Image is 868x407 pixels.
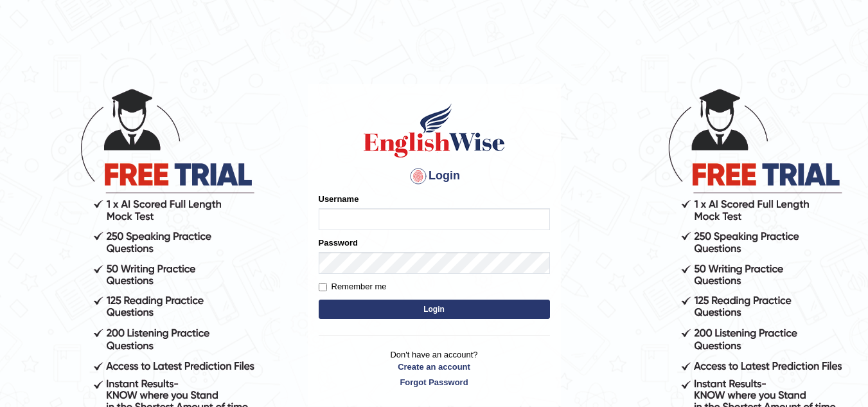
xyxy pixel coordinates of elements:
[319,300,550,319] button: Login
[319,280,387,293] label: Remember me
[319,376,550,388] a: Forgot Password
[319,348,550,388] p: Don't have an account?
[361,102,508,159] img: Logo of English Wise sign in for intelligent practice with AI
[319,193,359,205] label: Username
[319,283,327,291] input: Remember me
[319,166,550,186] h4: Login
[319,361,550,373] a: Create an account
[319,237,358,249] label: Password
